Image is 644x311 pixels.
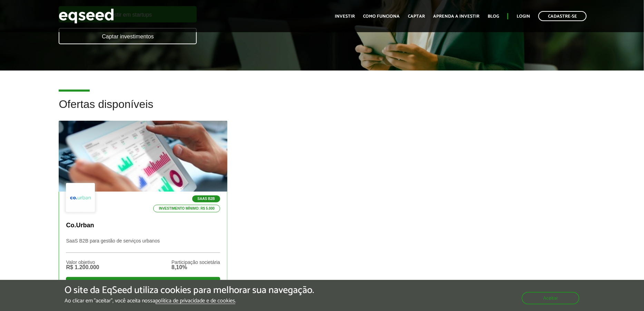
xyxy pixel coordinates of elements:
[66,277,220,292] div: Ver oferta
[66,222,220,229] p: Co.Urban
[59,7,114,25] img: EqSeed
[172,260,220,265] div: Participação societária
[192,195,220,202] p: SaaS B2B
[522,292,579,304] button: Aceitar
[66,260,99,265] div: Valor objetivo
[488,14,499,19] a: Blog
[156,298,235,304] a: política de privacidade e de cookies
[59,121,227,297] a: SaaS B2B Investimento mínimo: R$ 5.000 Co.Urban SaaS B2B para gestão de serviços urbanos Valor ob...
[66,238,220,253] p: SaaS B2B para gestão de serviços urbanos
[538,11,587,21] a: Cadastre-se
[517,14,530,19] a: Login
[408,14,425,19] a: Captar
[335,14,355,19] a: Investir
[65,285,314,296] h5: O site da EqSeed utiliza cookies para melhorar sua navegação.
[433,14,479,19] a: Aprenda a investir
[153,205,220,212] p: Investimento mínimo: R$ 5.000
[59,98,585,121] h2: Ofertas disponíveis
[172,265,220,270] div: 8,10%
[59,28,197,44] a: Captar investimentos
[65,298,314,304] p: Ao clicar em "aceitar", você aceita nossa .
[363,14,400,19] a: Como funciona
[66,265,99,270] div: R$ 1.200.000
